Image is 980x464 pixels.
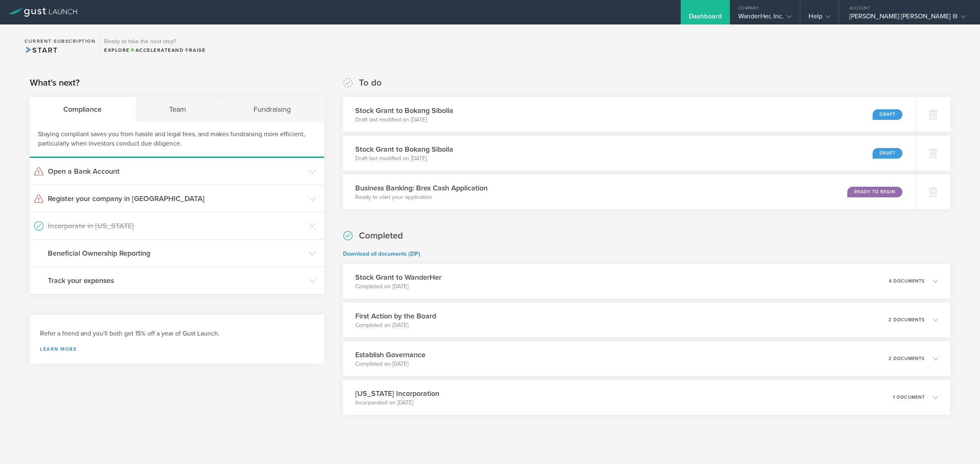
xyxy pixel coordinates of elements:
[355,183,488,193] h3: Business Banking: Brex Cash Application
[889,318,925,322] p: 2 documents
[30,122,324,158] div: Staying compliant saves you from hassle and legal fees, and makes fundraising more efficient, par...
[355,155,453,163] p: Draft last modified on [DATE]
[355,193,488,201] p: Ready to start your application
[355,283,441,291] p: Completed on [DATE]
[689,12,722,24] div: Dashboard
[343,250,420,257] a: Download all documents (ZIP)
[40,347,314,351] a: Learn more
[48,193,305,204] h3: Register your company in [GEOGRAPHIC_DATA]
[104,39,205,44] h3: Ready to take the next step?
[48,275,305,286] h3: Track your expenses
[849,12,966,24] div: [PERSON_NAME] [PERSON_NAME] III
[24,39,96,44] h2: Current Subscription
[873,109,902,120] div: Draft
[48,248,305,259] h3: Beneficial Ownership Reporting
[343,136,915,170] div: Stock Grant to Bokang SibollaDraft last modified on [DATE]Draft
[104,46,205,54] div: Explore
[343,175,915,209] div: Business Banking: Brex Cash ApplicationReady to start your applicationReady to Begin
[355,144,453,155] h3: Stock Grant to Bokang Sibolla
[220,97,324,122] div: Fundraising
[355,272,441,283] h3: Stock Grant to WanderHer
[355,116,453,124] p: Draft last modified on [DATE]
[48,166,305,177] h3: Open a Bank Account
[355,311,436,321] h3: First Action by the Board
[355,321,436,329] p: Completed on [DATE]
[100,33,209,58] div: Ready to take the next step?ExploreAccelerateandRaise
[30,97,136,122] div: Compliance
[355,388,439,399] h3: [US_STATE] Incorporation
[359,77,382,89] h2: To do
[136,97,220,122] div: Team
[738,12,792,24] div: WanderHer, Inc.
[355,105,453,116] h3: Stock Grant to Bokang Sibolla
[808,12,830,24] div: Help
[355,399,439,407] p: Incorporated on [DATE]
[889,279,925,283] p: 4 documents
[40,329,314,338] h3: Refer a friend and you'll both get 15% off a year of Gust Launch.
[130,47,171,53] span: Accelerate
[847,187,902,197] div: Ready to Begin
[359,230,403,242] h2: Completed
[24,46,58,55] span: Start
[355,360,425,368] p: Completed on [DATE]
[873,148,902,159] div: Draft
[893,395,925,400] p: 1 document
[30,77,80,89] h2: What's next?
[343,97,915,132] div: Stock Grant to Bokang SibollaDraft last modified on [DATE]Draft
[48,221,305,231] h3: Incorporate in [US_STATE]
[130,47,184,53] span: and
[889,356,925,361] p: 2 documents
[355,349,425,360] h3: Establish Governance
[184,47,205,53] span: Raise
